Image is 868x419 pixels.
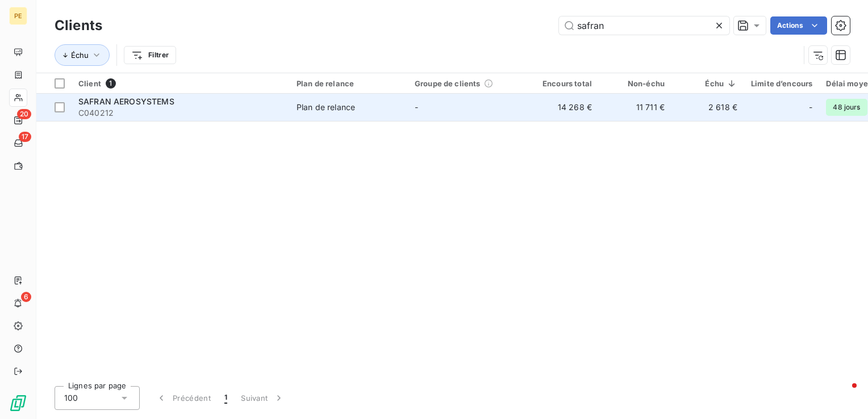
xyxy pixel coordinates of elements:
td: 2 618 € [671,94,744,121]
span: SAFRAN AEROSYSTEMS [78,97,174,106]
button: Actions [770,16,827,35]
button: Filtrer [124,46,176,64]
h3: Clients [55,15,102,36]
span: 1 [106,78,116,89]
span: 1 [224,392,227,404]
div: PE [9,7,27,25]
span: 20 [17,109,31,119]
button: Précédent [149,386,218,410]
div: Encours total [533,79,592,88]
span: Client [78,79,101,88]
input: Rechercher [559,16,729,35]
span: 17 [19,132,31,142]
span: 6 [21,292,31,302]
span: 100 [64,392,78,404]
span: 48 jours [826,99,867,116]
span: Échu [71,51,89,60]
td: 11 711 € [599,94,671,121]
button: 1 [218,386,234,410]
div: Plan de relance [297,102,355,113]
span: - [809,102,812,113]
div: Échu [678,79,737,88]
button: Échu [55,44,110,66]
div: Plan de relance [297,79,401,88]
span: - [415,102,418,112]
img: Logo LeanPay [9,394,27,412]
iframe: Intercom live chat [829,380,857,408]
button: Suivant [234,386,291,410]
div: Non-échu [606,79,665,88]
span: Groupe de clients [415,79,481,88]
div: Limite d’encours [751,79,812,88]
td: 14 268 € [526,94,599,121]
span: C040212 [78,107,283,119]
